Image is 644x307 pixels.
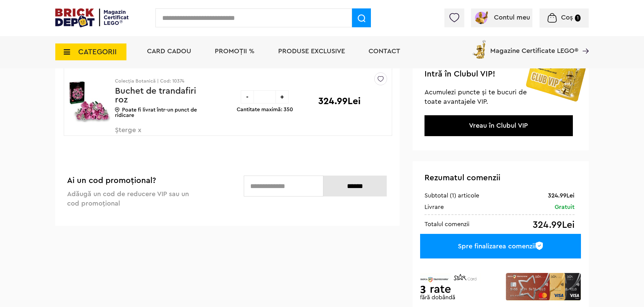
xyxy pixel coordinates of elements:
span: CATEGORII [78,48,117,56]
div: Livrare [425,203,444,211]
div: 324.99Lei [533,220,575,230]
small: 1 [575,14,581,22]
span: Adăugă un cod de reducere VIP sau un cod promoțional [67,191,189,207]
div: 324.99Lei [548,191,575,199]
div: Gratuit [555,203,575,211]
a: PROMOȚII % [215,48,255,55]
p: 324.99Lei [318,96,361,106]
a: Buchet de trandafiri roz [115,87,196,104]
span: Șterge x [115,127,194,141]
a: Card Cadou [147,48,191,55]
span: Coș [561,14,573,21]
div: Totalul comenzii [425,220,469,228]
img: Buchet de trandafiri roz [69,76,110,127]
span: Rezumatul comenzii [425,174,500,182]
p: Poate fi livrat într-un punct de ridicare [115,107,211,118]
div: - [241,90,254,103]
p: Cantitate maximă: 350 [237,107,293,112]
a: Magazine Certificate LEGO® [578,39,589,45]
a: Contul meu [474,14,530,21]
div: + [275,90,289,103]
p: Colecția Botanică | Cod: 10374 [115,79,211,84]
span: Ai un cod promoțional? [67,177,156,185]
a: Spre finalizarea comenzii [420,234,581,258]
span: Magazine Certificate LEGO® [490,39,578,54]
a: Vreau în Clubul VIP [469,122,528,129]
a: Produse exclusive [278,48,345,55]
a: Contact [369,48,400,55]
span: Contul meu [494,14,530,21]
span: Acumulezi puncte și te bucuri de toate avantajele VIP. [425,89,527,105]
div: Subtotal (1) articole [425,191,479,199]
span: Intră în Clubul VIP! [425,70,495,78]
